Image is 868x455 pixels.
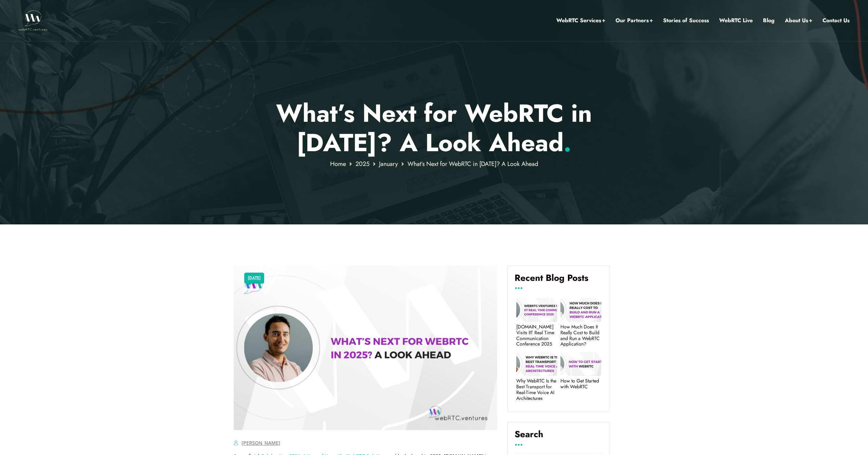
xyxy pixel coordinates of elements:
a: How to Get Started with WebRTC [560,378,601,390]
h1: What’s Next for WebRTC in [DATE]? A Look Ahead [234,99,634,158]
a: 2025 [355,159,370,168]
label: Search [515,429,603,445]
span: What’s Next for WebRTC in [DATE]? A Look Ahead [407,159,538,168]
a: How Much Does It Really Cost to Build and Run a WebRTC Application? [560,324,601,347]
a: Why WebRTC Is the Best Transport for Real-Time Voice AI Architectures [516,378,557,401]
a: Contact Us [822,16,850,25]
span: . [563,125,571,160]
a: Stories of Success [663,16,709,25]
a: January [379,159,398,168]
a: About Us [785,16,812,25]
a: [DOMAIN_NAME] Visits IIT Real Time Communication Conference 2025 [516,324,557,347]
a: [PERSON_NAME] [242,440,280,446]
img: WebRTC.ventures [18,10,48,31]
a: WebRTC Services [556,16,605,25]
a: WebRTC Live [719,16,753,25]
a: Our Partners [616,16,653,25]
h4: Recent Blog Posts [515,273,603,288]
a: Home [330,159,346,168]
a: Blog [763,16,775,25]
a: [DATE] [248,274,261,283]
